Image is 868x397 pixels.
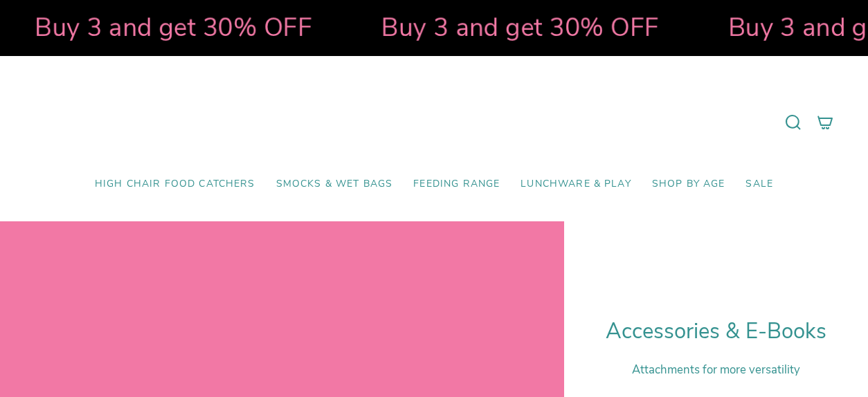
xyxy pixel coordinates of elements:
[606,362,826,378] p: Attachments for more versatility
[266,168,404,201] a: Smocks & Wet Bags
[403,168,510,201] a: Feeding Range
[95,178,255,190] span: High Chair Food Catchers
[652,178,725,190] span: Shop by Age
[510,168,641,201] a: Lunchware & Play
[606,319,826,344] h1: Accessories & E-Books
[735,168,784,201] a: SALE
[642,168,736,201] a: Shop by Age
[413,178,500,190] span: Feeding Range
[315,77,554,168] a: Mumma’s Little Helpers
[521,178,631,190] span: Lunchware & Play
[84,168,266,201] a: High Chair Food Catchers
[33,10,311,45] strong: Buy 3 and get 30% OFF
[745,178,773,190] span: SALE
[276,178,393,190] span: Smocks & Wet Bags
[380,10,658,45] strong: Buy 3 and get 30% OFF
